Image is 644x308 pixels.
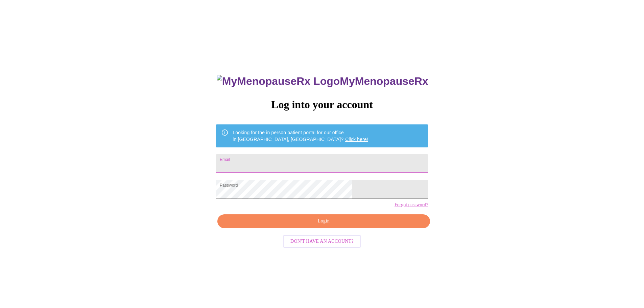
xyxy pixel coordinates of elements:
h3: MyMenopauseRx [217,75,428,88]
span: Don't have an account? [290,237,354,246]
button: Don't have an account? [283,235,361,248]
div: Looking for the in person patient portal for our office in [GEOGRAPHIC_DATA], [GEOGRAPHIC_DATA]? [233,126,368,145]
a: Forgot password? [395,202,428,208]
a: Don't have an account? [281,238,363,244]
a: Click here! [345,137,368,142]
button: Login [217,214,430,228]
span: Login [225,217,422,226]
img: MyMenopauseRx Logo [217,75,340,88]
h3: Log into your account [216,98,428,111]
